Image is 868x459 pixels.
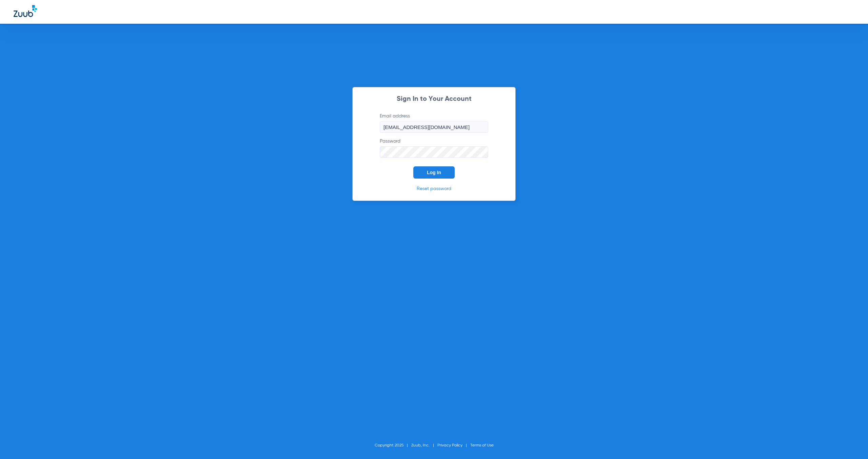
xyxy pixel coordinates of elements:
span: Log In [427,170,441,175]
label: Email address [380,113,488,133]
h2: Sign In to Your Account [370,96,498,103]
button: Log In [413,166,455,179]
a: Terms of Use [470,443,494,447]
li: Copyright 2025 [375,442,411,449]
a: Reset password [417,186,451,191]
label: Password [380,138,488,158]
a: Privacy Policy [437,443,462,447]
input: Password [380,146,488,158]
li: Zuub, Inc. [411,442,437,449]
img: Zuub Logo [14,5,37,17]
input: Email address [380,121,488,133]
